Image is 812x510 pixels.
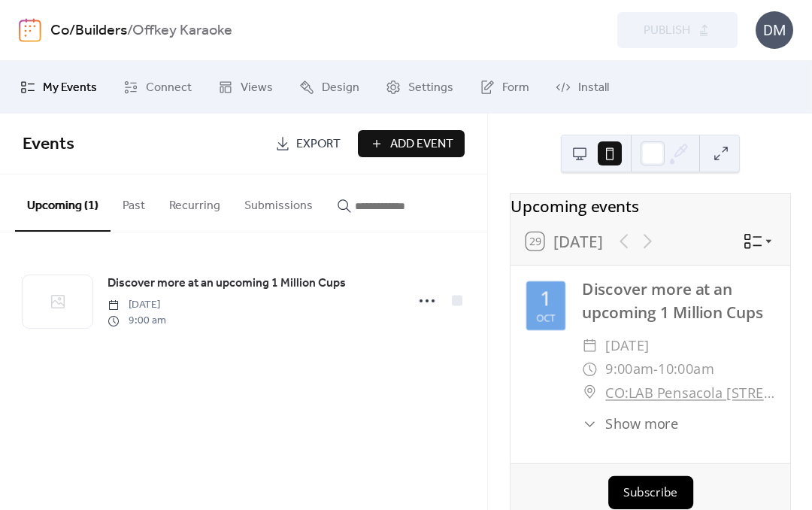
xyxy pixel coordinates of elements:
[296,135,341,153] span: Export
[111,175,157,230] button: Past
[605,334,650,357] span: [DATE]
[544,67,620,108] a: Install
[108,274,346,293] a: Discover more at an upcoming 1 Million Cups
[605,414,679,434] span: Show more
[605,381,774,404] a: CO:LAB Pensacola [STREET_ADDRESS][US_STATE]
[264,130,352,157] a: Export
[578,79,609,97] span: Install
[157,175,232,230] button: Recurring
[582,414,598,434] div: ​
[43,79,97,97] span: My Events
[15,175,111,232] button: Upcoming (1)
[132,17,232,45] b: Offkey Karaoke
[468,67,541,108] a: Form
[582,357,598,381] div: ​
[653,357,658,381] span: -
[511,194,790,217] div: Upcoming events
[408,79,453,97] span: Settings
[19,18,41,42] img: logo
[322,79,359,97] span: Design
[241,79,273,97] span: Views
[9,67,108,108] a: My Events
[535,313,555,323] div: Oct
[288,67,371,108] a: Design
[607,476,692,509] button: Subscribe
[540,289,550,308] div: 1
[23,128,74,161] span: Events
[582,381,598,404] div: ​
[582,414,679,434] button: ​Show more
[658,357,714,381] span: 10:00am
[390,135,453,153] span: Add Event
[605,357,653,381] span: 9:00am
[146,79,192,97] span: Connect
[358,130,465,157] button: Add Event
[207,67,284,108] a: Views
[112,67,203,108] a: Connect
[127,17,132,45] b: /
[108,313,166,329] span: 9:00 am
[582,334,598,357] div: ​
[502,79,529,97] span: Form
[756,11,793,49] div: DM
[582,278,774,324] div: Discover more at an upcoming 1 Million Cups
[108,275,346,293] span: Discover more at an upcoming 1 Million Cups
[108,297,166,313] span: [DATE]
[232,175,325,230] button: Submissions
[50,17,127,45] a: Co/Builders
[374,67,465,108] a: Settings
